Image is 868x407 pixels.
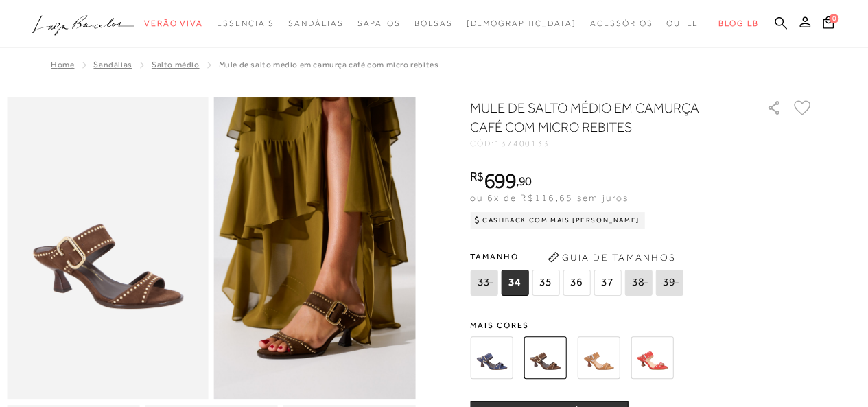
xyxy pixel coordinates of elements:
[217,11,274,36] a: categoryNavScreenReaderText
[470,192,629,203] span: ou 6x de R$116,65 sem juros
[470,170,484,183] i: R$
[563,270,590,296] span: 36
[590,11,653,36] a: categoryNavScreenReaderText
[524,336,566,379] img: MULE DE SALTO MÉDIO EM CAMURÇA CAFÉ COM MICRO REBITES
[594,270,621,296] span: 37
[495,139,550,148] span: 137400133
[819,15,838,34] button: 0
[144,11,203,36] a: categoryNavScreenReaderText
[501,270,528,296] span: 34
[152,60,200,69] a: Salto Médio
[414,19,453,28] span: Bolsas
[590,19,653,28] span: Acessórios
[288,11,343,36] a: categoryNavScreenReaderText
[519,174,532,188] span: 90
[7,97,209,399] img: image
[51,60,74,69] a: Home
[217,19,274,28] span: Essenciais
[631,336,673,379] img: MULE DE SALTO MÉDIO EM CAMURÇA VERMELHO COM MICRO REBITES
[484,168,516,193] span: 699
[288,19,343,28] span: Sandálias
[655,270,683,296] span: 39
[543,246,680,268] button: Guia de Tamanhos
[466,11,576,36] a: noSubCategoriesText
[470,98,727,137] h1: MULE DE SALTO MÉDIO EM CAMURÇA CAFÉ COM MICRO REBITES
[532,270,559,296] span: 35
[466,19,576,28] span: [DEMOGRAPHIC_DATA]
[577,336,620,379] img: MULE DE SALTO MÉDIO EM CAMURÇA CARAMELO COM MICRO REBITES
[93,60,132,69] a: SANDÁLIAS
[470,270,497,296] span: 33
[218,60,438,69] span: MULE DE SALTO MÉDIO EM CAMURÇA CAFÉ COM MICRO REBITES
[144,19,203,28] span: Verão Viva
[718,19,758,28] span: BLOG LB
[829,14,838,23] span: 0
[624,270,652,296] span: 38
[718,11,758,36] a: BLOG LB
[414,11,453,36] a: categoryNavScreenReaderText
[470,139,744,148] div: CÓD:
[470,246,686,267] span: Tamanho
[666,19,705,28] span: Outlet
[516,175,532,187] i: ,
[357,11,400,36] a: categoryNavScreenReaderText
[214,97,416,399] img: image
[357,19,400,28] span: Sapatos
[470,336,513,379] img: MULE DE SALTO MÉDIO EM CAMURÇA AZUL NAVAL COM MICRO REBITES
[470,321,813,329] span: Mais cores
[666,11,705,36] a: categoryNavScreenReaderText
[470,212,645,229] div: Cashback com Mais [PERSON_NAME]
